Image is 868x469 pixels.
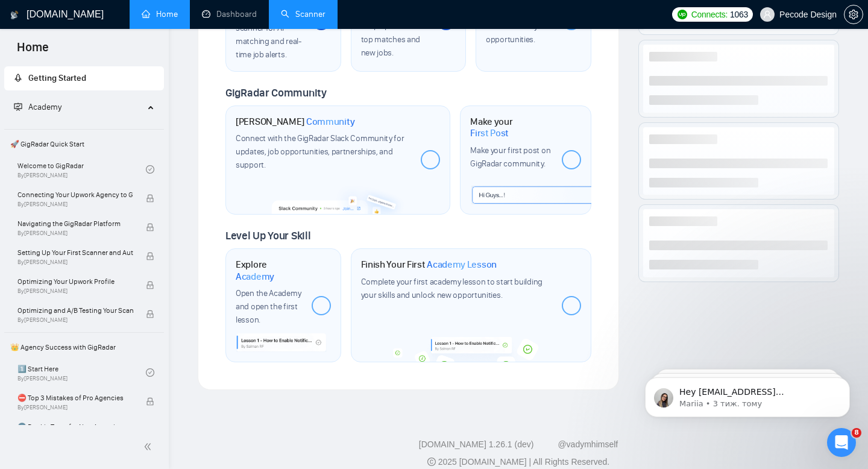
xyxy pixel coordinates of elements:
span: By [PERSON_NAME] [17,230,133,237]
img: logo [10,5,19,25]
span: Academy [236,271,274,283]
span: check-circle [146,368,154,377]
span: By [PERSON_NAME] [17,201,133,208]
span: 🌚 Rookie Traps for New Agencies [17,421,133,433]
span: Make your first post on GigRadar community. [470,145,550,169]
span: Complete your first academy lesson to start building your skills and unlock new opportunities. [361,277,542,300]
a: 1️⃣ Start HereBy[PERSON_NAME] [17,359,146,386]
a: @vadymhimself [558,439,618,449]
span: copyright [427,458,436,466]
span: Navigating the GigRadar Platform [17,218,133,230]
span: Level Up Your Skill [225,229,310,242]
h1: Explore [236,259,302,282]
span: Enable the scanner for AI matching and real-time job alerts. [236,10,301,60]
h1: [PERSON_NAME] [236,116,355,128]
span: lock [146,310,154,318]
span: check-circle [146,165,154,174]
span: lock [146,281,154,289]
span: 1063 [730,8,748,21]
img: upwork-logo.png [678,10,687,19]
span: fund-projection-screen [14,102,22,111]
span: GigRadar Community [225,86,327,99]
a: [DOMAIN_NAME] 1.26.1 (dev) [419,439,534,449]
span: Optimizing and A/B Testing Your Scanner for Better Results [17,304,133,316]
span: Academy Lesson [427,259,497,271]
span: Optimizing Your Upwork Profile [17,275,133,288]
span: Connects: [691,8,728,21]
span: By [PERSON_NAME] [17,404,133,411]
span: Community [306,116,355,128]
span: Open the Academy and open the first lesson. [236,288,301,325]
span: Keep updated on top matches and new jobs. [361,21,421,58]
span: Academy [28,102,61,112]
span: double-left [143,441,156,453]
span: By [PERSON_NAME] [17,288,133,295]
iframe: Intercom notifications повідомлення [627,352,868,436]
span: Connect with the GigRadar Slack Community for updates, job opportunities, partnerships, and support. [236,133,404,170]
span: 8 [852,428,861,438]
img: academy-bg.png [388,337,556,362]
span: By [PERSON_NAME] [17,259,133,266]
img: slackcommunity-bg.png [272,182,406,214]
span: user [763,10,772,19]
span: setting [844,10,863,19]
a: homeHome [142,9,178,19]
h1: Make your [470,116,552,139]
span: lock [146,252,154,260]
span: lock [146,223,154,231]
span: ⛔ Top 3 Mistakes of Pro Agencies [17,392,133,404]
li: Getting Started [4,66,164,90]
span: Setting Up Your First Scanner and Auto-Bidder [17,247,133,259]
span: 🚀 GigRadar Quick Start [5,132,163,156]
a: Welcome to GigRadarBy[PERSON_NAME] [17,156,146,183]
span: lock [146,397,154,406]
span: Home [7,39,58,64]
a: dashboardDashboard [202,9,257,19]
span: First Post [470,127,509,139]
span: rocket [14,74,22,82]
span: By [PERSON_NAME] [17,316,133,324]
div: 2025 [DOMAIN_NAME] | All Rights Reserved. [178,456,858,468]
h1: Finish Your First [361,259,497,271]
button: setting [844,5,863,24]
span: Connecting Your Upwork Agency to GigRadar [17,189,133,201]
a: setting [844,10,863,19]
iframe: Intercom live chat [827,428,856,457]
a: searchScanner [281,9,325,19]
span: 👑 Agency Success with GigRadar [5,335,163,359]
span: Getting Started [28,73,86,83]
span: Academy [14,102,61,112]
span: lock [146,194,154,203]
